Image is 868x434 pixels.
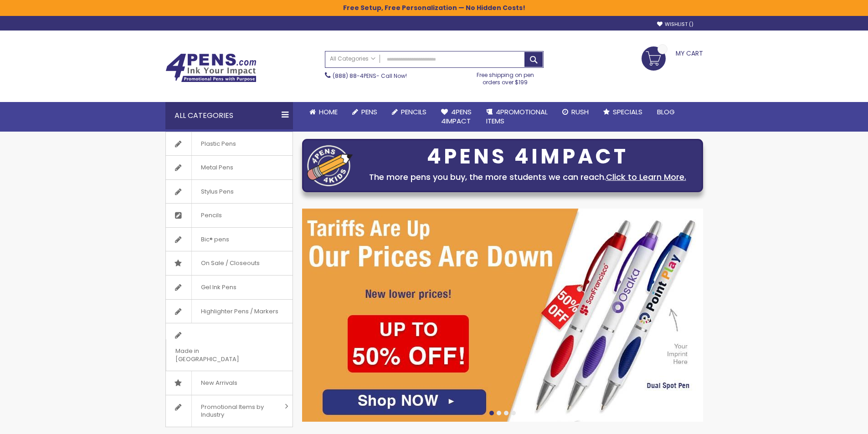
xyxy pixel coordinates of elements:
a: Rush [555,102,596,122]
span: Specials [613,107,642,117]
a: 4Pens4impact [434,102,479,132]
span: Metal Pens [191,156,242,179]
a: Plastic Pens [166,132,293,156]
span: 4Pens 4impact [441,107,472,126]
a: Blog [650,102,682,122]
a: New Arrivals [166,371,293,395]
span: Plastic Pens [191,132,245,156]
a: Made in [GEOGRAPHIC_DATA] [166,323,293,371]
span: Made in [GEOGRAPHIC_DATA] [166,339,270,371]
span: On Sale / Closeouts [191,251,269,275]
a: 4PROMOTIONALITEMS [479,102,555,132]
span: Home [319,107,338,117]
a: Pens [345,102,385,122]
a: Click to Learn More. [606,171,686,183]
span: Stylus Pens [191,180,243,204]
div: 4PENS 4IMPACT [357,147,698,166]
span: Rush [571,107,589,117]
div: All Categories [165,102,293,129]
span: Blog [657,107,675,117]
a: Metal Pens [166,156,293,179]
a: Wishlist [657,21,693,28]
a: Pencils [385,102,434,122]
a: Highlighter Pens / Markers [166,300,293,323]
div: Free shipping on pen orders over $199 [467,68,544,86]
a: Specials [596,102,650,122]
div: The more pens you buy, the more students we can reach. [357,171,698,184]
span: New Arrivals [191,371,247,395]
span: Pencils [401,107,426,117]
span: Promotional Items by Industry [191,395,282,427]
span: All Categories [330,55,375,62]
a: Bic® pens [166,228,293,251]
a: On Sale / Closeouts [166,251,293,275]
a: Promotional Items by Industry [166,395,293,427]
span: Bic® pens [191,228,238,251]
img: four_pen_logo.png [307,145,353,186]
a: Pencils [166,204,293,227]
a: Stylus Pens [166,180,293,204]
a: Home [302,102,345,122]
img: /cheap-promotional-products.html [302,209,703,422]
span: Highlighter Pens / Markers [191,300,288,323]
span: Pencils [191,204,231,227]
a: Gel Ink Pens [166,276,293,299]
span: Pens [361,107,377,117]
span: - Call Now! [333,72,407,80]
span: 4PROMOTIONAL ITEMS [486,107,548,126]
img: 4Pens Custom Pens and Promotional Products [165,53,257,82]
span: Gel Ink Pens [191,276,246,299]
a: (888) 88-4PENS [333,72,376,80]
a: All Categories [325,51,380,66]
